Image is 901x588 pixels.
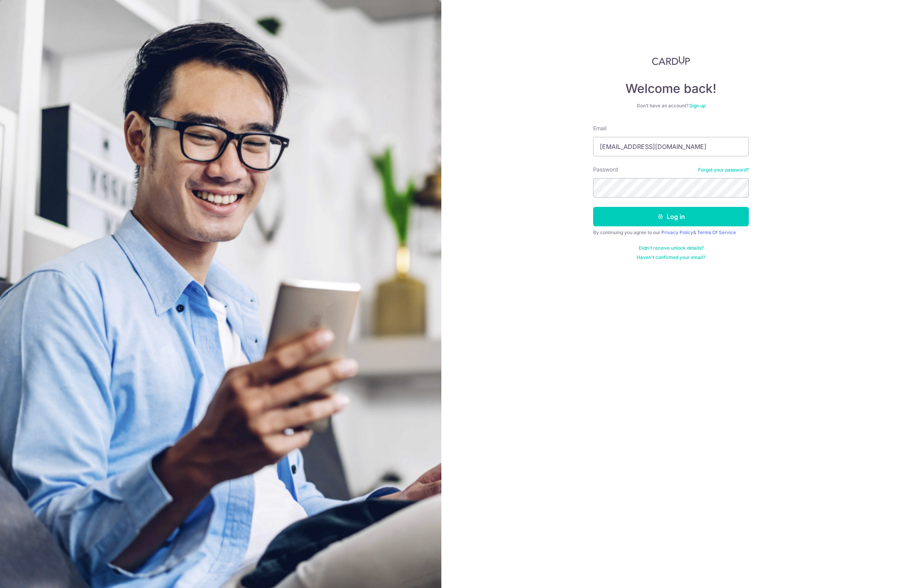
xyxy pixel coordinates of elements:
[689,103,706,108] a: Sign up
[639,245,704,251] a: Didn't receive unlock details?
[593,81,749,96] h4: Welcome back!
[698,167,749,173] a: Forgot your password?
[593,166,618,173] label: Password
[697,229,736,235] a: Terms Of Service
[593,124,606,132] label: Email
[593,103,749,109] div: Don’t have an account?
[637,254,705,261] a: Haven't confirmed your email?
[661,229,693,235] a: Privacy Policy
[593,207,749,226] button: Log in
[652,56,690,65] img: CardUp Logo
[593,229,749,236] div: By continuing you agree to our &
[593,137,749,156] input: Enter your Email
